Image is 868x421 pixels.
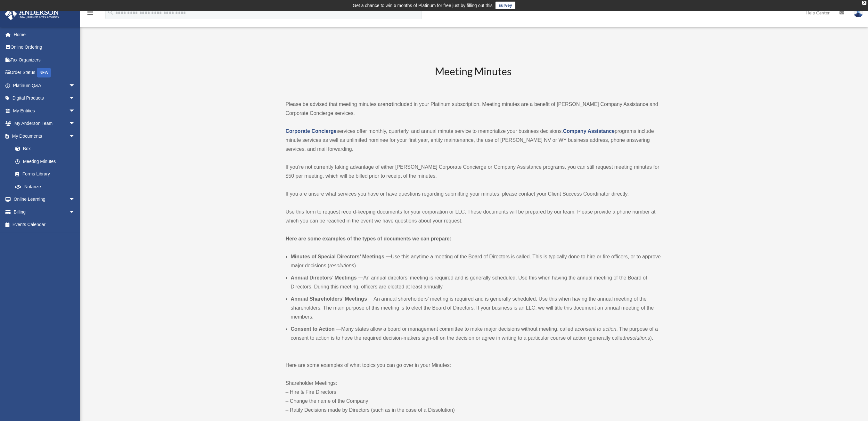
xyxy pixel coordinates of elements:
a: My Anderson Teamarrow_drop_down [4,117,85,130]
span: arrow_drop_down [69,92,82,105]
a: menu [86,11,94,17]
b: Annual Directors’ Meetings — [291,275,364,280]
a: Notarize [9,180,85,193]
a: Company Assistance [563,128,615,134]
a: Online Ordering [4,41,85,54]
i: menu [86,9,94,17]
b: Annual Shareholders’ Meetings — [291,296,374,302]
em: consent to [577,326,601,332]
a: Tax Organizers [4,53,85,66]
a: Billingarrow_drop_down [4,206,85,218]
a: Events Calendar [4,218,85,231]
a: Forms Library [9,168,85,181]
p: Shareholder Meetings: – Hire & Fire Directors – Change the name of the Company – Ratify Decisions... [286,379,661,415]
a: Order StatusNEW [4,66,85,79]
h2: Meeting Minutes [286,64,661,91]
em: action [603,326,617,332]
a: survey [495,2,515,9]
li: Use this anytime a meeting of the Board of Directors is called. This is typically done to hire or... [291,252,661,270]
em: resolutions [625,335,650,341]
img: Anderson Advisors Platinum Portal [3,8,61,20]
b: Minutes of Special Directors’ Meetings — [291,254,391,259]
span: arrow_drop_down [69,130,82,143]
p: Here are some examples of what topics you can go over in your Minutes: [286,361,661,370]
li: An annual shareholders’ meeting is required and is generally scheduled. Use this when having the ... [291,295,661,321]
a: Platinum Q&Aarrow_drop_down [4,79,85,92]
p: If you are unsure what services you have or have questions regarding submitting your minutes, ple... [286,190,661,198]
a: Digital Productsarrow_drop_down [4,92,85,105]
img: User Pic [854,8,863,17]
i: search [107,9,114,16]
li: An annual directors’ meeting is required and is generally scheduled. Use this when having the ann... [291,273,661,291]
b: Consent to Action — [291,326,341,332]
a: Home [4,28,85,41]
a: Box [9,142,85,155]
p: Please be advised that meeting minutes are included in your Platinum subscription. Meeting minute... [286,100,661,118]
span: arrow_drop_down [69,117,82,130]
span: arrow_drop_down [69,206,82,219]
span: arrow_drop_down [69,193,82,206]
span: arrow_drop_down [69,104,82,117]
p: Use this form to request record-keeping documents for your corporation or LLC. These documents wi... [286,207,661,225]
strong: Here are some examples of the types of documents we can prepare: [286,236,452,241]
p: If you’re not currently taking advantage of either [PERSON_NAME] Corporate Concierge or Company A... [286,163,661,181]
p: services offer monthly, quarterly, and annual minute service to memorialize your business decisio... [286,127,661,154]
em: resolutions [329,263,354,268]
strong: not [385,101,393,107]
li: Many states allow a board or management committee to make major decisions without meeting, called... [291,325,661,343]
a: Corporate Concierge [286,128,337,134]
div: close [862,1,866,5]
a: Meeting Minutes [9,155,82,168]
a: My Entitiesarrow_drop_down [4,104,85,117]
a: Online Learningarrow_drop_down [4,193,85,206]
a: My Documentsarrow_drop_down [4,130,85,142]
div: Get a chance to win 6 months of Platinum for free just by filling out this [353,2,493,9]
div: NEW [37,68,51,77]
span: arrow_drop_down [69,79,82,92]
